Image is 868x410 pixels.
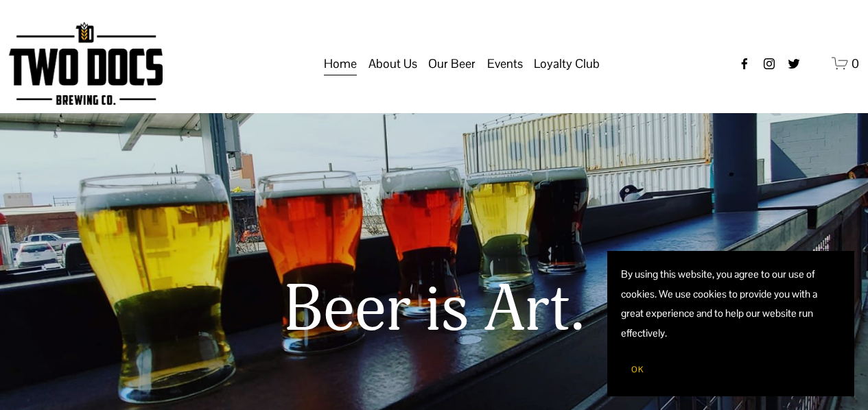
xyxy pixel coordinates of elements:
[428,52,476,75] span: Our Beer
[487,52,523,75] span: Events
[738,57,751,71] a: Facebook
[852,56,859,71] span: 0
[534,52,600,75] span: Loyalty Club
[368,51,417,77] a: folder dropdown
[607,251,854,396] section: Cookie banner
[832,55,860,72] a: 0 items in cart
[787,57,801,71] a: twitter-unauth
[762,57,776,71] a: instagram-unauth
[428,51,476,77] a: folder dropdown
[368,52,417,75] span: About Us
[324,51,357,77] a: Home
[534,51,600,77] a: folder dropdown
[9,22,163,105] img: Two Docs Brewing Co.
[487,51,523,77] a: folder dropdown
[621,265,841,343] p: By using this website, you agree to our use of cookies. We use cookies to provide you with a grea...
[631,364,644,375] span: OK
[9,274,860,346] h1: Beer is Art.
[621,357,654,383] button: OK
